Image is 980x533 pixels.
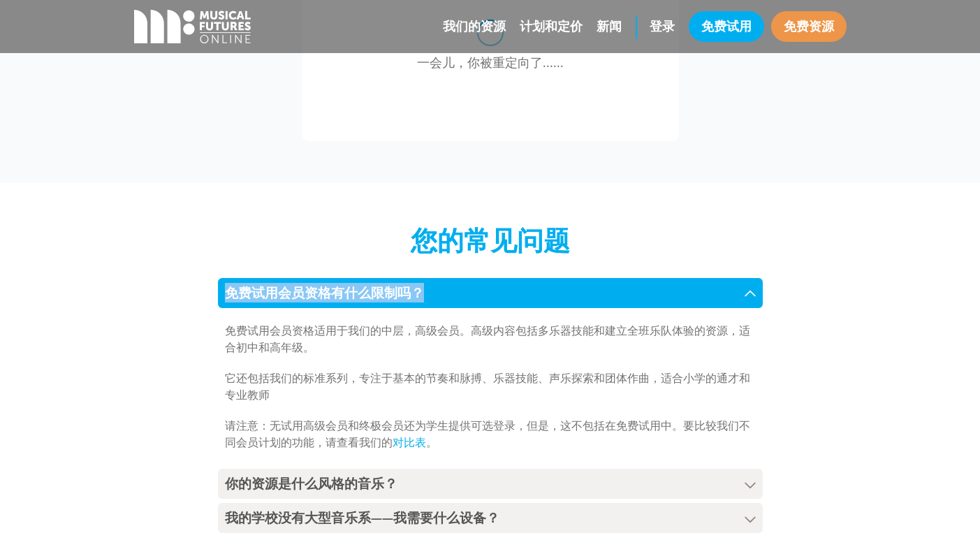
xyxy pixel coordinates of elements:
[351,53,630,71] p: 一会儿，你被重定向了......
[650,17,675,36] span: 登录
[218,278,763,308] h4: 免费试用会员资格有什么限制吗？
[218,503,763,533] h4: 我的学校没有大型音乐系——我需要什么设备？
[225,417,756,451] p: 请注意：无试用高级会员和终极会员还为学生提供可选登录，但是，这不包括在免费试用中。要比较我们不同会员计划的功能，请查看我们的 。
[520,17,583,36] span: 计划和定价
[597,17,622,36] span: 新闻
[225,370,756,403] p: 它还包括我们的标准系列，专注于基本的节奏和脉搏、乐器技能、声乐探索和团体作曲，适合小学的通才和专业教师
[218,469,763,499] h4: 你的资源是什么风格的音乐？
[443,17,506,36] span: 我们的资源
[771,11,847,42] a: 免费资源
[218,225,763,257] h2: 您的常见问题
[225,322,756,356] p: 免费试用会员资格适用于我们的中层，高级会员。高级内容包括多乐器技能和建立全班乐队体验的资源，适合初中和高年级。
[689,11,764,42] a: 免费试用
[393,435,426,451] a: 对比表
